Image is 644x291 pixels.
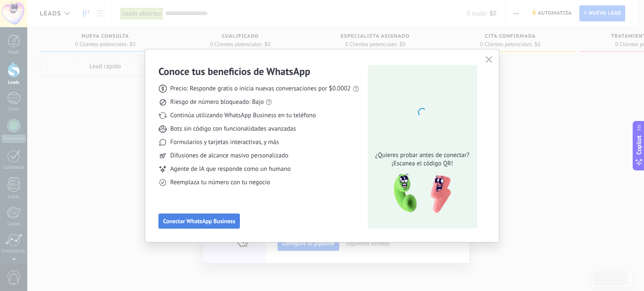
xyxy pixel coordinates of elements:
span: Continúa utilizando WhatsApp Business en tu teléfono [170,111,316,120]
span: Riesgo de número bloqueado: Bajo [170,98,264,106]
span: Difusiones de alcance masivo personalizado [170,152,288,160]
button: Conectar WhatsApp Business [158,214,240,229]
span: Bots sin código con funcionalidades avanzadas [170,125,296,133]
span: ¡Escanea el código QR! [373,160,472,168]
span: Reemplaza tu número con tu negocio [170,178,270,187]
span: ¿Quieres probar antes de conectar? [373,151,472,160]
h3: Conoce tus beneficios de WhatsApp [158,65,310,78]
span: Copilot [635,135,643,155]
img: qr-pic-1x.png [387,171,453,216]
span: Precio: Responde gratis o inicia nuevas conversaciones por $0.0002 [170,85,351,93]
span: Agente de IA que responde como un humano [170,165,291,173]
span: Formularios y tarjetas interactivas, y más [170,138,279,147]
span: Conectar WhatsApp Business [163,218,235,224]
